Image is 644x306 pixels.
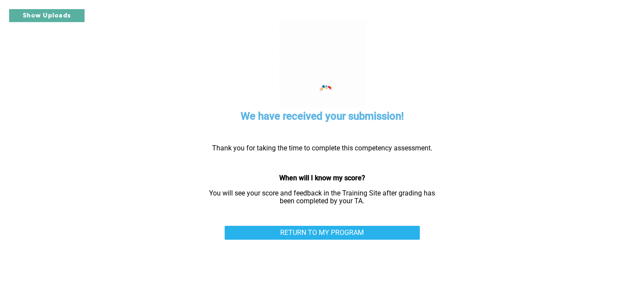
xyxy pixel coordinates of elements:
h5: We have received your submission! [241,109,404,124]
a: RETURN TO MY PROGRAM [225,226,420,240]
img: celebration.7678411f.gif [279,21,366,107]
strong: When will I know my score? [279,174,365,182]
p: Thank you for taking the time to complete this competency assessment. [203,144,441,152]
p: You will see your score and feedback in the Training Site after grading has been completed by you... [203,189,441,205]
button: Show Uploads [9,9,85,23]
